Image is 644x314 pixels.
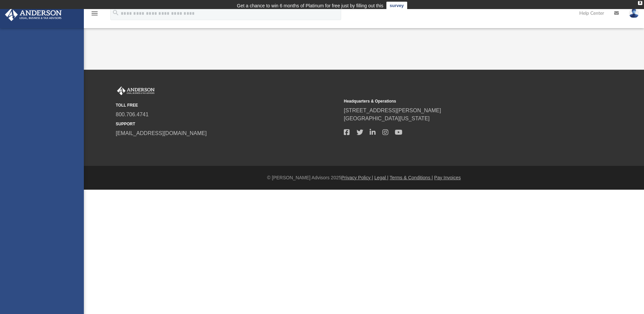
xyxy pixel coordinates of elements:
[91,13,99,17] a: menu
[344,98,567,104] small: Headquarters & Operations
[116,121,339,127] small: SUPPORT
[3,8,64,21] img: Anderson Advisors Platinum Portal
[386,2,407,10] a: survey
[344,108,441,113] a: [STREET_ADDRESS][PERSON_NAME]
[84,174,644,181] div: © [PERSON_NAME] Advisors 2025
[341,175,373,180] a: Privacy Policy |
[116,102,339,108] small: TOLL FREE
[116,130,207,136] a: [EMAIL_ADDRESS][DOMAIN_NAME]
[629,8,639,18] img: User Pic
[116,86,156,95] img: Anderson Advisors Platinum Portal
[434,175,461,180] a: Pay Invoices
[344,116,430,121] a: [GEOGRAPHIC_DATA][US_STATE]
[237,2,383,10] div: Get a chance to win 6 months of Platinum for free just by filling out this
[638,1,642,5] div: close
[390,175,433,180] a: Terms & Conditions |
[112,9,119,16] i: search
[91,9,99,17] i: menu
[116,112,149,117] a: 800.706.4741
[374,175,388,180] a: Legal |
